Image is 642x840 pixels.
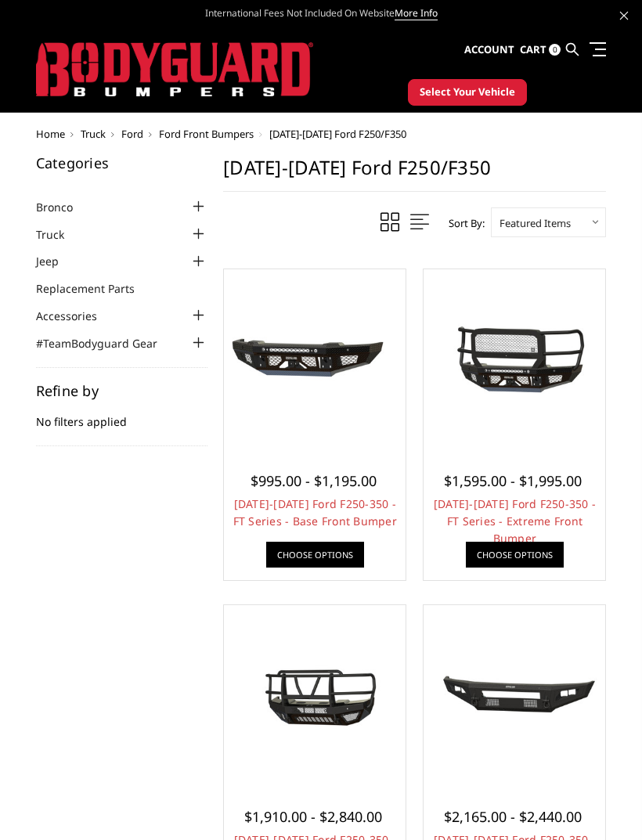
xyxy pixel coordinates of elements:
[233,496,397,528] a: [DATE]-[DATE] Ford F250-350 - FT Series - Base Front Bumper
[36,308,117,324] a: Accessories
[121,127,143,141] a: Ford
[81,127,106,141] a: Truck
[228,319,402,401] img: 2023-2025 Ford F250-350 - FT Series - Base Front Bumper
[36,384,208,398] h5: Refine by
[427,273,601,447] a: 2023-2025 Ford F250-350 - FT Series - Extreme Front Bumper 2023-2025 Ford F250-350 - FT Series - ...
[549,44,561,56] span: 0
[444,807,582,826] span: $2,165.00 - $2,440.00
[36,226,84,243] a: Truck
[159,127,254,141] a: Ford Front Bumpers
[36,335,177,352] a: #TeamBodyguard Gear
[444,471,582,490] span: $1,595.00 - $1,995.00
[251,471,377,490] span: $995.00 - $1,195.00
[266,542,364,568] a: Choose Options
[395,6,438,20] a: More Info
[36,280,154,297] a: Replacement Parts
[223,156,606,192] h1: [DATE]-[DATE] Ford F250/F350
[464,42,514,56] span: Account
[244,807,382,826] span: $1,910.00 - $2,840.00
[228,647,402,744] img: 2023-2025 Ford F250-350 - T2 Series - Extreme Front Bumper (receiver or winch)
[408,79,527,106] button: Select Your Vehicle
[520,42,546,56] span: Cart
[36,127,65,141] a: Home
[466,542,564,568] a: Choose Options
[427,656,601,736] img: 2023-2025 Ford F250-350 - A2L Series - Base Front Bumper
[427,319,601,401] img: 2023-2025 Ford F250-350 - FT Series - Extreme Front Bumper
[434,496,596,546] a: [DATE]-[DATE] Ford F250-350 - FT Series - Extreme Front Bumper
[228,609,402,783] a: 2023-2025 Ford F250-350 - T2 Series - Extreme Front Bumper (receiver or winch) 2023-2025 Ford F25...
[427,609,601,783] a: 2023-2025 Ford F250-350 - A2L Series - Base Front Bumper
[420,85,515,100] span: Select Your Vehicle
[36,384,208,446] div: No filters applied
[36,199,92,215] a: Bronco
[520,29,561,71] a: Cart 0
[228,273,402,447] a: 2023-2025 Ford F250-350 - FT Series - Base Front Bumper
[36,156,208,170] h5: Categories
[36,253,78,269] a: Jeep
[464,29,514,71] a: Account
[440,211,485,235] label: Sort By:
[269,127,406,141] span: [DATE]-[DATE] Ford F250/F350
[36,42,313,97] img: BODYGUARD BUMPERS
